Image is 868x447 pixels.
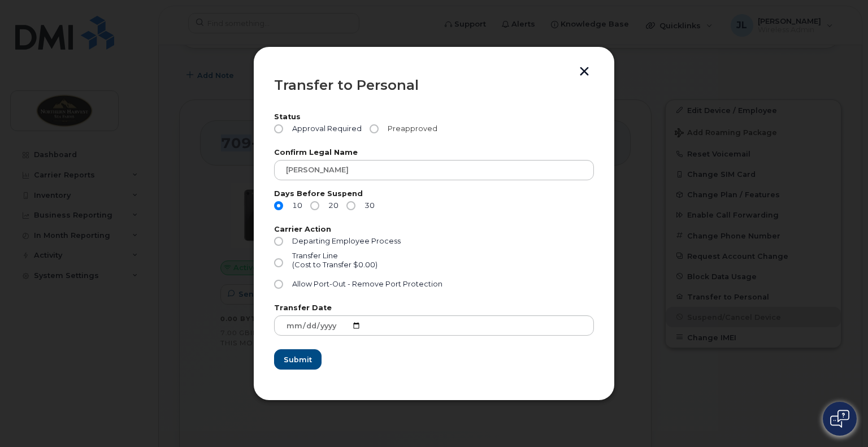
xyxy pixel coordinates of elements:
span: Approval Required [288,124,362,133]
span: 20 [324,201,338,210]
input: Preapproved [370,124,379,133]
span: Allow Port-Out - Remove Port Protection [292,280,442,288]
input: Departing Employee Process [274,237,283,246]
input: 30 [346,201,355,210]
div: (Cost to Transfer $0.00) [292,261,377,270]
img: Open chat [830,410,849,428]
input: Transfer Line(Cost to Transfer $0.00) [274,258,283,267]
span: 30 [360,201,375,210]
input: Allow Port-Out - Remove Port Protection [274,280,283,289]
label: Transfer Date [274,305,594,312]
label: Confirm Legal Name [274,149,594,157]
input: Approval Required [274,124,283,133]
span: Preapproved [383,124,437,133]
label: Days Before Suspend [274,190,594,198]
input: 10 [274,201,283,210]
input: 20 [310,201,319,210]
span: Departing Employee Process [292,237,401,245]
span: Transfer Line [292,251,338,260]
div: Transfer to Personal [274,79,594,92]
span: Submit [284,354,312,365]
button: Submit [274,349,322,370]
label: Status [274,114,594,121]
span: 10 [288,201,302,210]
label: Carrier Action [274,226,594,233]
